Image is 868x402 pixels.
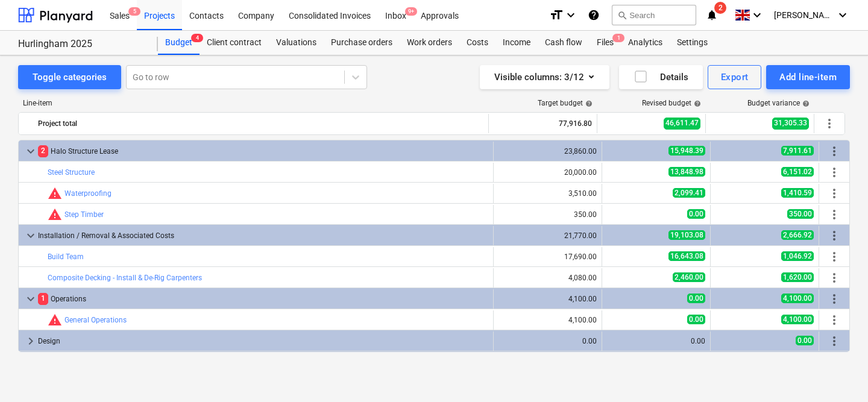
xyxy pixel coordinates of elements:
[38,226,488,245] div: Installation / Removal & Associated Costs
[494,114,592,133] div: 77,916.80
[48,186,62,201] span: Committed costs exceed revised budget
[673,272,705,282] span: 2,460.00
[33,69,107,85] div: Toggle categories
[747,99,810,107] div: Budget variance
[400,31,459,55] a: Work orders
[495,31,538,55] div: Income
[668,230,705,240] span: 19,103.08
[664,118,700,129] span: 46,611.47
[324,31,400,55] a: Purchase orders
[588,8,600,22] i: Knowledge base
[621,31,670,55] a: Analytics
[583,100,593,107] span: help
[827,313,841,327] span: More actions
[774,10,834,20] span: [PERSON_NAME]
[607,337,705,345] div: 0.00
[498,253,597,261] div: 17,690.00
[48,168,95,177] a: Steel Structure
[708,65,762,89] button: Export
[827,334,841,348] span: More actions
[612,5,696,25] button: Search
[673,188,705,198] span: 2,099.41
[691,100,701,107] span: help
[714,2,726,14] span: 2
[64,316,127,324] a: General Operations
[48,207,62,222] span: Committed costs exceed revised budget
[64,189,112,198] a: Waterproofing
[779,69,837,85] div: Add line-item
[827,271,841,285] span: More actions
[64,210,104,219] a: Step Timber
[781,294,814,303] span: 4,100.00
[38,289,488,309] div: Operations
[38,142,488,161] div: Halo Structure Lease
[269,31,324,55] a: Valuations
[18,38,143,51] div: Hurlingham 2025
[38,293,48,304] span: 1
[200,31,269,55] a: Client contract
[766,65,850,89] button: Add line-item
[827,207,841,222] span: More actions
[564,8,578,22] i: keyboard_arrow_down
[480,65,609,89] button: Visible columns:3/12
[721,69,749,85] div: Export
[48,274,202,282] a: Composite Decking - Install & De-Rig Carpenters
[668,251,705,261] span: 16,643.08
[668,167,705,177] span: 13,848.98
[494,69,595,85] div: Visible columns : 3/12
[800,100,810,107] span: help
[668,146,705,155] span: 15,948.39
[158,31,200,55] a: Budget4
[687,294,705,303] span: 0.00
[835,8,850,22] i: keyboard_arrow_down
[827,292,841,306] span: More actions
[24,292,38,306] span: keyboard_arrow_down
[498,168,597,177] div: 20,000.00
[498,316,597,324] div: 4,100.00
[772,118,809,129] span: 31,305.33
[549,8,564,22] i: format_size
[158,31,200,55] div: Budget
[612,34,624,42] span: 1
[538,31,590,55] a: Cash flow
[781,315,814,324] span: 4,100.00
[619,65,703,89] button: Details
[687,315,705,324] span: 0.00
[670,31,715,55] div: Settings
[24,334,38,348] span: keyboard_arrow_right
[617,10,627,20] span: search
[538,99,593,107] div: Target budget
[18,65,121,89] button: Toggle categories
[827,165,841,180] span: More actions
[24,228,38,243] span: keyboard_arrow_down
[38,145,48,157] span: 2
[498,274,597,282] div: 4,080.00
[781,167,814,177] span: 6,151.02
[827,228,841,243] span: More actions
[642,99,701,107] div: Revised budget
[822,116,837,131] span: More actions
[498,147,597,155] div: 23,860.00
[498,189,597,198] div: 3,510.00
[781,230,814,240] span: 2,666.92
[827,250,841,264] span: More actions
[590,31,621,55] div: Files
[634,69,688,85] div: Details
[38,331,488,351] div: Design
[405,7,417,16] span: 9+
[796,336,814,345] span: 0.00
[459,31,495,55] a: Costs
[18,99,489,107] div: Line-item
[48,313,62,327] span: Committed costs exceed revised budget
[498,210,597,219] div: 350.00
[498,295,597,303] div: 4,100.00
[808,344,868,402] iframe: Chat Widget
